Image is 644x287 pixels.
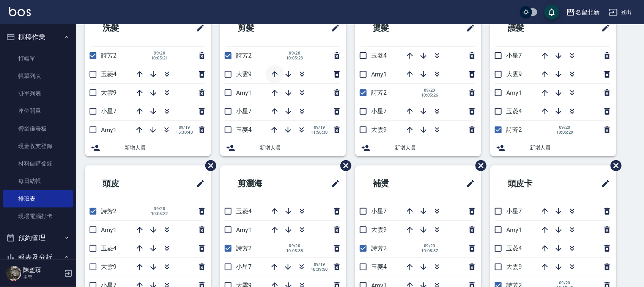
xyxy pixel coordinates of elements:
span: 詩芳2 [236,245,252,252]
div: 新增人員 [355,139,481,156]
span: 玉菱4 [101,245,117,252]
span: 詩芳2 [506,126,522,133]
span: 10:05:26 [421,93,438,98]
button: save [544,5,559,20]
span: 刪除班表 [200,154,217,177]
span: 10:05:29 [556,130,573,135]
a: 座位開單 [3,102,73,120]
h2: 燙髮 [361,14,431,42]
span: 09/20 [151,51,168,56]
a: 每日結帳 [3,172,73,190]
div: 新增人員 [490,139,616,156]
span: 刪除班表 [335,154,353,177]
span: 新增人員 [395,144,475,152]
span: 10:05:35 [286,248,303,253]
div: 新增人員 [85,139,211,156]
button: 報表及分析 [3,248,73,267]
span: 修改班表的標題 [191,175,205,193]
span: 玉菱4 [101,70,117,78]
span: 09/20 [286,51,303,56]
span: 09/19 [311,125,328,130]
span: 09/20 [421,88,438,93]
a: 現金收支登錄 [3,137,73,155]
h2: 頭皮卡 [496,170,570,197]
p: 主管 [23,274,62,281]
span: 玉菱4 [371,52,387,59]
span: 小星7 [506,52,522,59]
div: 名留北新 [575,8,600,17]
a: 打帳單 [3,50,73,67]
span: 修改班表的標題 [326,175,340,193]
span: 詩芳2 [371,245,387,252]
span: 小星7 [236,108,252,115]
span: 10:05:32 [151,211,168,216]
span: 修改班表的標題 [461,19,475,37]
span: 小星7 [371,108,387,115]
span: 大雲9 [506,263,522,270]
button: 預約管理 [3,228,73,248]
button: 櫃檯作業 [3,27,73,47]
a: 營業儀表板 [3,120,73,137]
span: Amy1 [236,226,252,234]
h2: 剪髮 [226,14,296,42]
span: Amy1 [506,226,522,234]
span: 18:39:50 [311,267,328,272]
span: 09/20 [421,243,438,248]
span: 詩芳2 [101,207,117,215]
img: Person [6,266,21,281]
img: Logo [9,7,31,16]
span: 大雲9 [101,263,117,270]
span: 大雲9 [371,126,387,133]
span: 09/19 [311,262,328,267]
button: 登出 [606,5,635,19]
h2: 洗髮 [91,14,161,42]
span: 09/20 [151,206,168,211]
span: 詩芳2 [101,52,117,59]
a: 帳單列表 [3,67,73,85]
span: 修改班表的標題 [461,175,475,193]
span: 新增人員 [530,144,610,152]
span: 修改班表的標題 [191,19,205,37]
span: 修改班表的標題 [326,19,340,37]
span: 09/19 [176,125,193,130]
span: 小星7 [236,263,252,270]
span: 刪除班表 [470,154,488,177]
span: 修改班表的標題 [597,19,610,37]
span: 小星7 [506,207,522,215]
div: 新增人員 [220,139,346,156]
span: 玉菱4 [236,207,252,215]
h2: 補燙 [361,170,431,197]
span: 玉菱4 [371,263,387,270]
span: Amy1 [101,226,117,234]
span: 10:05:23 [286,56,303,61]
span: 刪除班表 [605,154,623,177]
h2: 頭皮 [91,170,161,197]
span: 詩芳2 [236,52,252,59]
span: 新增人員 [124,144,205,152]
span: 大雲9 [371,226,387,233]
span: 大雲9 [236,70,252,78]
span: 09/20 [556,125,573,130]
span: Amy1 [506,89,522,97]
button: 名留北新 [563,5,603,20]
a: 現場電腦打卡 [3,207,73,225]
a: 排班表 [3,190,73,207]
span: 玉菱4 [236,126,252,133]
h2: 剪瀏海 [226,170,300,197]
span: 玉菱4 [506,245,522,252]
span: 小星7 [371,207,387,215]
span: 10:05:21 [151,56,168,61]
a: 掛單列表 [3,85,73,102]
span: 新增人員 [260,144,340,152]
span: 玉菱4 [506,108,522,115]
span: 09/20 [556,281,573,285]
span: 詩芳2 [371,89,387,96]
span: 修改班表的標題 [597,175,610,193]
span: 11:56:30 [311,130,328,135]
span: 09/20 [286,243,303,248]
span: Amy1 [101,126,117,134]
span: 大雲9 [101,89,117,96]
a: 材料自購登錄 [3,155,73,172]
span: 15:30:40 [176,130,193,135]
span: Amy1 [371,71,387,78]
